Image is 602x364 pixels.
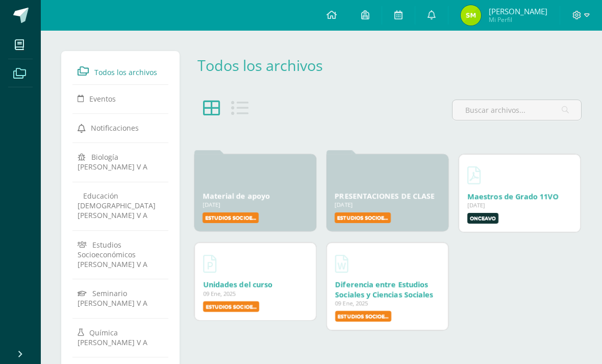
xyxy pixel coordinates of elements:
div: [DATE] [467,201,572,209]
label: Onceavo [467,213,498,224]
span: Seminario [PERSON_NAME] V A [78,288,147,308]
img: 08ffd7a281e218a47056843f4a90a7e2.png [461,5,481,26]
div: Descargar Maestros de Grado 11VO.pdf [467,191,572,201]
span: Todos los archivos [94,67,157,77]
a: Química [PERSON_NAME] V A [78,323,163,351]
a: Descargar Unidades del curso.pptx [203,251,216,276]
div: 09 Ene, 2025 [203,289,308,297]
a: Eventos [78,89,163,108]
a: PRESENTACIONES DE CLASE [335,191,435,201]
span: Educación [DEMOGRAPHIC_DATA][PERSON_NAME] V A [78,191,156,220]
div: [DATE] [335,201,440,208]
a: Material de apoyo [203,191,270,201]
input: Buscar archivos... [453,100,581,120]
a: Todos los archivos [78,62,163,80]
span: Química [PERSON_NAME] V A [78,327,147,347]
a: Unidades del curso [203,280,272,289]
span: Mi Perfil [489,15,547,24]
label: Estudios Socioeconómicos Bach V A [203,301,259,312]
div: Todos los archivos [197,55,338,75]
span: Biología [PERSON_NAME] V A [78,152,147,172]
a: Descargar Diferencia entre Estudios Sociales y Ciencias Sociales.docx [335,251,348,276]
a: Descargar Maestros de Grado 11VO.pdf [467,163,481,187]
a: Educación [DEMOGRAPHIC_DATA][PERSON_NAME] V A [78,187,163,225]
a: Maestros de Grado 11VO [467,191,558,201]
a: Todos los archivos [197,55,323,75]
span: Eventos [89,94,116,104]
label: Estudios Socioeconómicos Bach V A [335,311,391,322]
span: [PERSON_NAME] [489,6,547,16]
a: Biología [PERSON_NAME] V A [78,148,163,176]
a: Notificaciones [78,118,163,137]
div: [DATE] [203,201,308,208]
a: Diferencia entre Estudios Sociales y Ciencias Sociales [335,280,433,299]
span: Estudios Socioeconómicos [PERSON_NAME] V A [78,239,147,269]
div: Descargar Unidades del curso.pptx [203,280,308,289]
a: Seminario [PERSON_NAME] V A [78,284,163,312]
div: Descargar Diferencia entre Estudios Sociales y Ciencias Sociales.docx [335,280,440,299]
label: Estudios Socioeconómicos Bach V A [203,212,259,223]
div: 09 Ene, 2025 [335,299,440,307]
a: Estudios Socioeconómicos [PERSON_NAME] V A [78,235,163,273]
span: Notificaciones [91,123,139,133]
label: Estudios Socioeconómicos Bach V A [335,212,391,223]
div: Material de apoyo [203,191,308,201]
div: PRESENTACIONES DE CLASE [335,191,440,201]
